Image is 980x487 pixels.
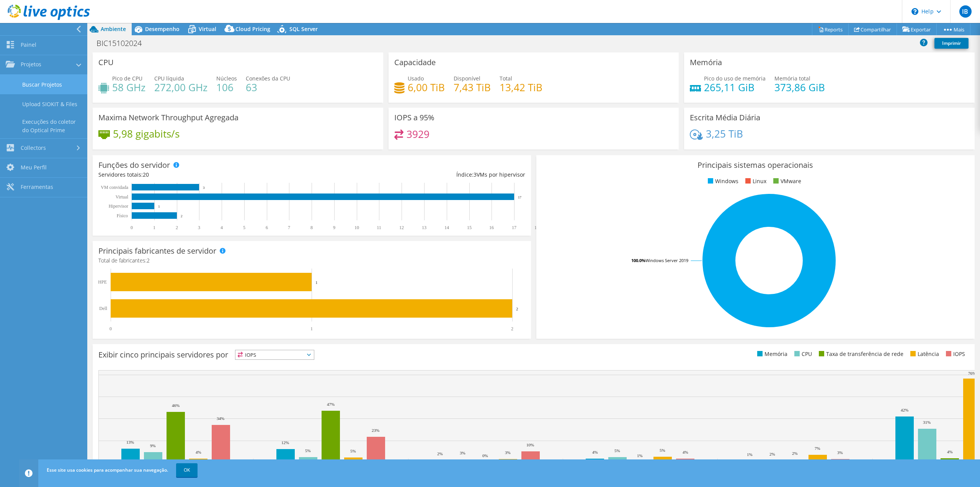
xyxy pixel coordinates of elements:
li: Latência [908,350,939,358]
text: 5% [614,448,620,453]
h4: 63 [246,83,290,92]
text: 34% [217,416,224,421]
text: 2 [181,214,183,218]
h3: CPU [98,58,114,67]
span: Total [500,75,512,82]
li: Linux [743,177,766,185]
text: 1 [315,280,318,285]
span: Cloud Pricing [235,25,270,33]
h4: 13,42 TiB [500,83,542,92]
h4: Total de fabricantes: [98,256,525,265]
text: 5 [243,225,245,230]
text: 23% [372,428,379,433]
text: 10% [526,443,534,447]
text: 10 [354,225,359,230]
h4: 6,00 TiB [408,83,445,92]
text: 1% [747,452,753,457]
text: 1 [310,326,313,331]
text: 11 [377,225,381,230]
text: 9% [150,443,156,448]
text: 0 [131,225,133,230]
h4: 3929 [407,130,430,138]
li: Memória [755,350,787,358]
span: SQL Server [289,25,318,33]
text: 2 [176,225,178,230]
h3: IOPS a 95% [394,113,434,122]
h3: Funções do servidor [98,161,170,169]
tspan: Físico [117,213,128,218]
text: 2 [511,326,513,331]
text: 1 [153,225,155,230]
text: 3% [505,450,511,455]
svg: \n [911,8,918,15]
span: CPU líquida [154,75,184,82]
text: 3 [198,225,200,230]
span: Conexões da CPU [246,75,290,82]
text: 42% [901,408,908,412]
li: IOPS [944,350,965,358]
text: 1 [158,205,160,208]
a: Compartilhar [848,23,897,35]
span: Pico de CPU [112,75,142,82]
text: 46% [172,403,180,408]
text: HPE [98,279,107,285]
span: IB [959,5,972,18]
div: Servidores totais: [98,171,312,179]
text: 4% [196,450,201,454]
text: 6 [266,225,268,230]
text: 7% [815,446,820,451]
text: 4% [592,450,598,454]
li: Taxa de transferência de rede [817,350,903,358]
span: Esse site usa cookies para acompanhar sua navegação. [47,467,168,473]
span: 2 [147,257,150,264]
text: 3 [203,186,205,190]
text: 13% [126,440,134,444]
text: 4 [220,225,223,230]
text: 31% [923,420,931,425]
h3: Principais sistemas operacionais [542,161,969,169]
text: 15 [467,225,472,230]
h3: Maxima Network Throughput Agregada [98,113,238,122]
text: 2 [516,307,518,311]
span: Ambiente [101,25,126,33]
text: 12% [281,440,289,445]
text: VM convidada [101,185,128,190]
h4: 265,11 GiB [704,83,766,92]
span: 20 [143,171,149,178]
text: 1% [637,453,643,458]
span: 3 [474,171,477,178]
text: Hipervisor [109,203,128,209]
text: 5% [660,448,665,453]
span: Usado [408,75,424,82]
span: Núcleos [216,75,237,82]
text: 14 [444,225,449,230]
div: Índice: VMs por hipervisor [312,171,525,179]
text: Dell [99,306,107,311]
text: 5% [350,449,356,453]
text: 12 [399,225,404,230]
text: 16 [489,225,494,230]
text: 47% [327,402,335,407]
text: 17 [518,195,522,199]
a: Reports [812,23,849,35]
a: Imprimir [934,38,969,49]
text: 2% [792,451,798,456]
h4: 373,86 GiB [774,83,825,92]
text: 9 [333,225,335,230]
text: 8 [310,225,313,230]
h1: BIC15102024 [93,39,154,48]
h3: Capacidade [394,58,436,67]
h4: 106 [216,83,237,92]
text: 3% [837,450,843,455]
span: Disponível [454,75,480,82]
span: Virtual [199,25,216,33]
span: Memória total [774,75,810,82]
text: 4% [683,450,688,454]
text: 0 [109,326,112,331]
h3: Principais fabricantes de servidor [98,247,216,255]
tspan: Windows Server 2019 [645,257,688,263]
a: Exportar [897,23,937,35]
li: CPU [792,350,812,358]
h4: 3,25 TiB [706,130,743,138]
h4: 272,00 GHz [154,83,207,92]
